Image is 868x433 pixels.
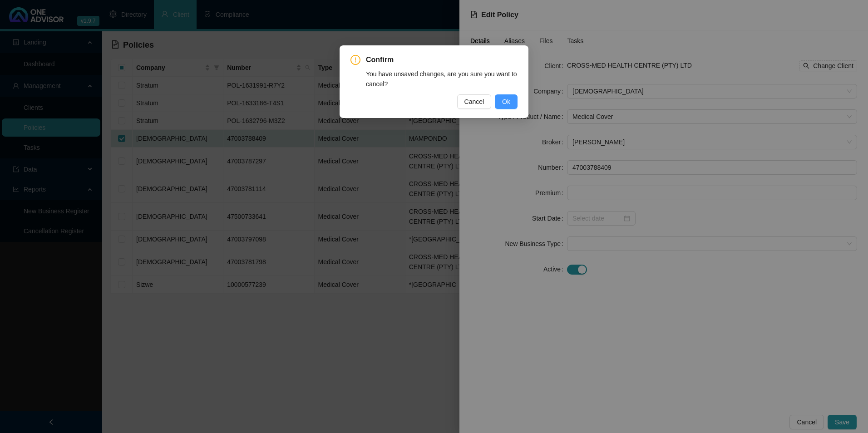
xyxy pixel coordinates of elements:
[457,94,492,109] button: Cancel
[495,94,518,109] button: Ok
[350,55,360,65] span: exclamation-circle
[366,54,518,65] span: Confirm
[366,69,518,89] div: You have unsaved changes, are you sure you want to cancel?
[502,97,510,107] span: Ok
[464,97,484,107] span: Cancel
